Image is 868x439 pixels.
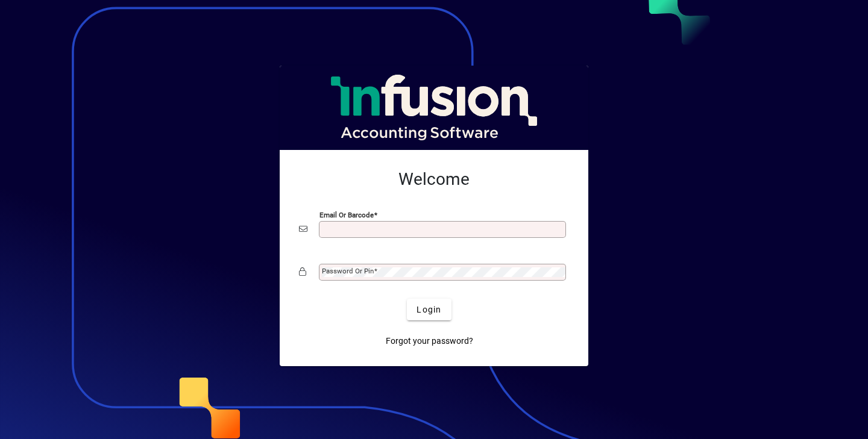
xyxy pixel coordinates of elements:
h2: Welcome [299,169,569,190]
button: Login [407,299,451,320]
mat-label: Password or Pin [322,267,374,275]
a: Forgot your password? [381,330,478,352]
span: Login [417,304,441,316]
span: Forgot your password? [386,335,473,347]
mat-label: Email or Barcode [319,211,374,219]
